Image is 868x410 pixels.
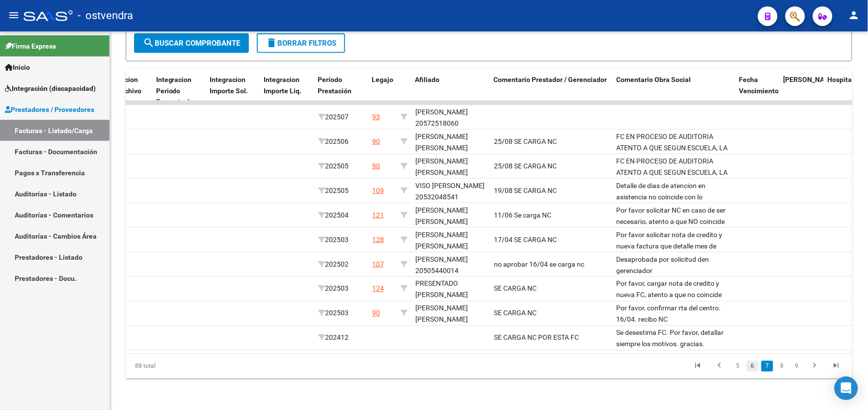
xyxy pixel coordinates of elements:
[791,361,803,372] a: 9
[314,69,368,112] datatable-header-cell: Período Prestación
[5,83,96,94] span: Integración (discapacidad)
[415,278,486,312] div: PRESENTADO [PERSON_NAME] 27561264061
[494,260,584,268] span: no aprobar 16/04 se carga nc
[206,69,260,112] datatable-header-cell: Integracion Importe Sol.
[5,104,94,115] span: Prestadores / Proveedores
[494,309,537,317] span: SE CARGA NC
[617,157,728,210] span: FC EN PROCESO DE AUDITORIA ATENTO A QUE SEGUN ESCUELA, LA MI ASISTE 6 HS SEMANALES UNICAMENTE (MA...
[494,285,537,293] span: SE CARGA NC
[143,37,155,49] mat-icon: search
[5,41,56,52] span: Firma Express
[710,361,729,372] a: go to previous page
[372,283,384,295] div: 124
[828,76,854,83] span: Hospital
[372,234,384,246] div: 128
[372,111,380,123] div: 93
[789,358,804,375] li: page 9
[102,76,141,95] span: Integracion Tipo Archivo
[156,76,198,106] span: Integracion Periodo Presentacion
[318,162,349,170] span: 202505
[617,329,724,348] span: Se desestima FC. Por favor, detallar siempre los motivos. gracias.
[689,361,707,372] a: go to first page
[152,69,206,112] datatable-header-cell: Integracion Periodo Presentacion
[260,69,314,112] datatable-header-cell: Integracion Importe Liq.
[266,37,277,49] mat-icon: delete
[494,334,579,342] span: SE CARGA NC POR ESTA FC
[617,280,728,321] span: Por favor, cargar nota de credito y nueva FC, atento a que no coincide periodo facturado con el d...
[613,69,735,112] datatable-header-cell: Comentario Obra Social
[134,33,249,53] button: Buscar Comprobante
[739,76,779,95] span: Fecha Vencimiento
[760,358,775,375] li: page 7
[5,62,30,73] span: Inicio
[617,133,728,185] span: FC EN PROCESO DE AUDITORIA ATENTO A QUE SEGUN ESCUELA, LA MI ASISTE 6 HS SEMANALES UNICAMENTE (MA...
[806,361,824,372] a: go to next page
[784,76,837,83] span: [PERSON_NAME]
[415,107,486,129] div: [PERSON_NAME] 20572518060
[318,236,349,244] span: 202503
[415,303,486,336] div: [PERSON_NAME] [PERSON_NAME] 27579281915
[745,358,760,375] li: page 6
[143,39,240,48] span: Buscar Comprobante
[318,113,349,121] span: 202507
[617,76,691,83] span: Comentario Obra Social
[617,206,729,259] span: Por favor solicitar NC en caso de ser necesario, atento a que NO coincide cantidad de sesiones fa...
[848,9,860,21] mat-icon: person
[732,361,744,372] a: 5
[761,361,773,372] a: 7
[780,69,824,112] datatable-header-cell: Fecha Confimado
[827,361,846,372] a: go to last page
[617,304,721,324] span: Por favor, confirmar rta del centro. 16/04. recibo NC
[318,309,349,317] span: 202503
[415,156,486,189] div: [PERSON_NAME] [PERSON_NAME] 27579281915
[490,69,613,112] datatable-header-cell: Comentario Prestador / Gerenciador
[735,69,780,112] datatable-header-cell: Fecha Vencimiento
[415,254,486,276] div: [PERSON_NAME] 20505440014
[494,236,557,244] span: 17/04 SE CARGA NC
[372,161,380,172] div: 90
[368,69,397,112] datatable-header-cell: Legajo
[318,260,349,268] span: 202502
[318,187,349,194] span: 202505
[415,180,486,203] div: VISO [PERSON_NAME] 20532048541
[318,211,349,219] span: 202504
[257,33,345,53] button: Borrar Filtros
[210,76,248,95] span: Integracion Importe Sol.
[494,76,607,83] span: Comentario Prestador / Gerenciador
[318,76,352,95] span: Período Prestación
[78,5,133,27] span: - ostvendra
[775,358,789,375] li: page 8
[776,361,788,372] a: 8
[835,377,858,400] div: Open Intercom Messenger
[415,205,486,238] div: [PERSON_NAME] [PERSON_NAME] 27554313553
[372,308,380,319] div: 90
[494,187,557,194] span: 19/08 SE CARGA NC
[266,39,336,48] span: Borrar Filtros
[415,76,440,83] span: Afiliado
[415,229,486,263] div: [PERSON_NAME] [PERSON_NAME] 20506393044
[494,137,557,145] span: 25/08 SE CARGA NC
[318,285,349,293] span: 202503
[731,358,745,375] li: page 5
[372,210,384,221] div: 121
[617,255,709,274] span: Desaprobada por solicitud den gerenciador
[747,361,759,372] a: 6
[372,76,394,83] span: Legajo
[415,131,486,164] div: [PERSON_NAME] [PERSON_NAME] 27579281915
[264,76,302,95] span: Integracion Importe Liq.
[494,211,551,219] span: 11/06 Se carga NC
[411,69,490,112] datatable-header-cell: Afiliado
[318,137,349,145] span: 202506
[372,136,380,147] div: 90
[8,9,20,21] mat-icon: menu
[318,334,349,342] span: 202412
[372,259,384,270] div: 107
[372,185,384,196] div: 109
[494,162,557,170] span: 25/08 SE CARGA NC
[617,231,723,261] span: Por favor solicitar nota de credito y nueva factura que detalle mes de prestacion en cuerpo de misma
[617,182,729,312] span: Detalle de dias de atencion en asistencia no coincide con lo autorizado. Por favor solicitar asis...
[126,354,269,379] div: 88 total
